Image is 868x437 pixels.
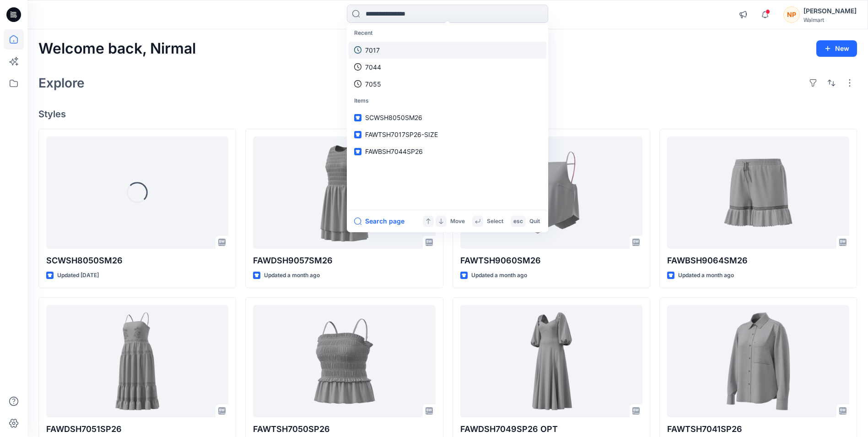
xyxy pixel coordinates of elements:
a: FAWTSH9060SM26 [460,137,642,249]
a: FAWDSH9057SM26 [253,137,435,249]
p: FAWDSH7051SP26 [46,423,228,436]
p: FAWBSH9064SM26 [667,254,849,267]
p: FAWDSH9057SM26 [253,254,435,267]
p: Move [450,217,465,226]
p: Updated a month ago [471,271,527,280]
p: Select [487,217,503,226]
p: Recent [349,25,546,42]
p: FAWDSH7049SP26 OPT [460,423,642,436]
h2: Welcome back, Nirmal [38,40,196,57]
button: Search page [354,216,404,227]
a: 7044 [349,59,546,76]
a: FAWBSH9064SM26 [667,137,849,249]
p: SCWSH8050SM26 [46,254,228,267]
span: FAWBSH7044SP26 [365,147,423,155]
p: Items [349,93,546,109]
div: [PERSON_NAME] [803,5,857,16]
p: FAWTSH9060SM26 [460,254,642,267]
p: esc [513,217,523,226]
p: 7055 [365,79,381,89]
p: Updated a month ago [264,271,320,280]
button: New [816,40,857,57]
p: FAWTSH7050SP26 [253,423,435,436]
a: FAWTSH7050SP26 [253,305,435,417]
span: FAWTSH7017SP26-SIZE [365,131,438,138]
div: NP [783,6,800,23]
p: 7044 [365,62,381,72]
p: 7017 [365,45,380,55]
a: FAWDSH7051SP26 [46,305,228,417]
h4: Styles [38,109,857,120]
p: Quit [529,217,540,226]
a: FAWBSH7044SP26 [349,143,546,160]
a: FAWTSH7041SP26 [667,305,849,417]
h2: Explore [38,76,85,90]
a: SCWSH8050SM26 [349,109,546,126]
p: Updated a month ago [678,271,734,280]
p: Updated [DATE] [57,271,99,280]
p: FAWTSH7041SP26 [667,423,849,436]
span: SCWSH8050SM26 [365,114,422,121]
a: 7055 [349,76,546,93]
a: 7017 [349,42,546,59]
a: FAWTSH7017SP26-SIZE [349,126,546,143]
div: Walmart [803,16,857,23]
a: FAWDSH7049SP26 OPT [460,305,642,417]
